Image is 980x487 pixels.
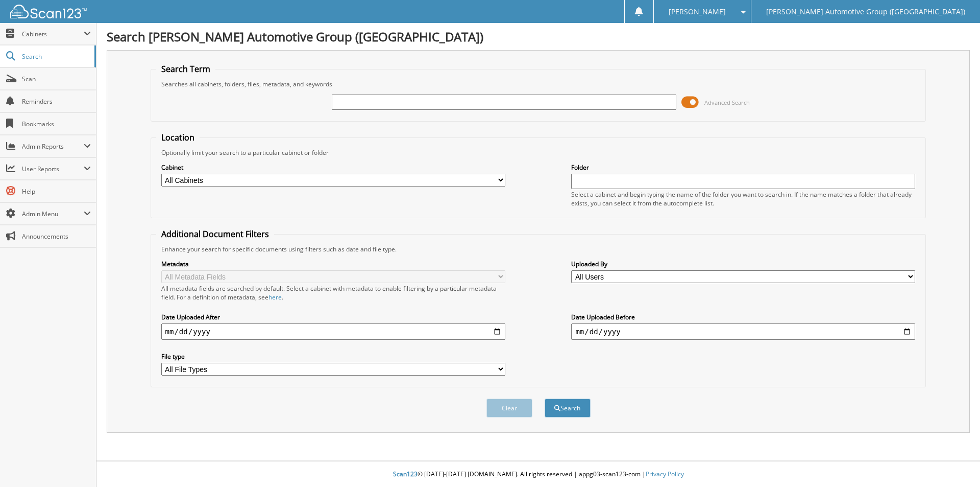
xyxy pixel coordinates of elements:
div: © [DATE]-[DATE] [DOMAIN_NAME]. All rights reserved | appg03-scan123-com | [96,462,980,487]
legend: Additional Document Filters [156,228,274,240]
span: Help [22,187,91,196]
img: scan123-logo-white.svg [10,5,87,18]
input: end [571,323,915,340]
span: [PERSON_NAME] [669,9,726,15]
legend: Location [156,132,200,143]
span: Scan [22,75,91,83]
label: Cabinet [161,163,505,172]
span: Scan123 [393,470,418,478]
a: Privacy Policy [646,470,684,478]
label: Date Uploaded After [161,313,505,321]
legend: Search Term [156,63,215,75]
span: Search [22,52,89,61]
h1: Search [PERSON_NAME] Automotive Group ([GEOGRAPHIC_DATA]) [107,28,970,45]
label: Date Uploaded Before [571,313,915,321]
span: User Reports [22,165,84,173]
div: Select a cabinet and begin typing the name of the folder you want to search in. If the name match... [571,190,915,207]
div: Optionally limit your search to a particular cabinet or folder [156,148,921,157]
span: Admin Reports [22,142,84,151]
span: Advanced Search [704,99,750,106]
label: Uploaded By [571,260,915,268]
span: Cabinets [22,30,84,38]
span: Bookmarks [22,120,91,128]
span: [PERSON_NAME] Automotive Group ([GEOGRAPHIC_DATA]) [766,9,965,15]
label: Metadata [161,260,505,268]
div: Enhance your search for specific documents using filters such as date and file type. [156,245,921,253]
button: Search [545,399,591,418]
span: Announcements [22,232,91,241]
input: start [161,323,505,340]
a: here [268,293,282,302]
label: Folder [571,163,915,172]
div: All metadata fields are searched by default. Select a cabinet with metadata to enable filtering b... [161,284,505,302]
div: Searches all cabinets, folders, files, metadata, and keywords [156,80,921,88]
label: File type [161,352,505,361]
span: Admin Menu [22,210,84,218]
button: Clear [486,399,532,418]
span: Reminders [22,97,91,106]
